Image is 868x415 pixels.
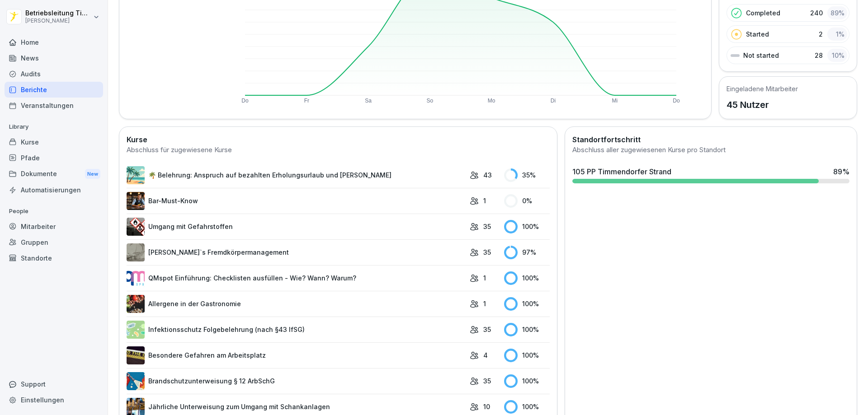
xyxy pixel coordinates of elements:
img: rsy9vu330m0sw5op77geq2rv.png [127,269,145,287]
a: Allergene in der Gastronomie [127,295,465,313]
p: 1 [483,273,486,283]
p: 240 [810,8,823,18]
a: DokumenteNew [5,166,103,182]
a: News [5,50,103,66]
div: 100 % [504,220,550,233]
h2: Kurse [127,134,550,145]
div: 1 % [827,28,847,41]
text: Do [241,98,249,104]
div: Support [5,376,103,392]
p: 2 [819,29,823,39]
text: Fr [304,98,309,104]
div: 97 % [504,246,550,259]
div: 89 % [827,6,847,19]
text: Di [551,98,556,104]
p: 4 [483,350,488,360]
text: Do [673,98,680,104]
img: ltafy9a5l7o16y10mkzj65ij.png [127,243,145,261]
div: 100 % [504,349,550,362]
a: Veranstaltungen [5,98,103,113]
a: Berichte [5,82,103,98]
a: [PERSON_NAME]`s Fremdkörpermanagement [127,243,465,261]
text: Mo [488,98,495,104]
a: QMspot Einführung: Checklisten ausfüllen - Wie? Wann? Warum? [127,269,465,287]
text: Mi [612,98,618,104]
div: New [85,169,100,179]
p: 43 [483,170,492,180]
p: 45 Nutzer [726,98,798,112]
p: 35 [483,247,491,257]
div: 89 % [833,166,849,177]
p: 35 [483,376,491,386]
p: Completed [746,8,780,18]
p: 35 [483,325,491,334]
a: Einstellungen [5,392,103,408]
p: People [5,204,103,219]
p: Not started [743,51,779,60]
div: 35 % [504,168,550,182]
a: Standorte [5,250,103,266]
img: s9mc00x6ussfrb3lxoajtb4r.png [127,166,145,184]
div: 100 % [504,323,550,336]
div: 100 % [504,400,550,414]
img: tgff07aey9ahi6f4hltuk21p.png [127,321,145,339]
a: Infektionsschutz Folgebelehrung (nach §43 IfSG) [127,321,465,339]
a: Automatisierungen [5,182,103,198]
img: zq4t51x0wy87l3xh8s87q7rq.png [127,346,145,364]
a: 105 PP Timmendorfer Strand89% [569,163,853,187]
p: [PERSON_NAME] [25,18,91,24]
div: 0 % [504,194,550,208]
a: Pfade [5,150,103,166]
p: 28 [815,51,823,60]
p: 10 [483,402,490,411]
a: 🌴 Belehrung: Anspruch auf bezahlten Erholungsurlaub und [PERSON_NAME] [127,166,465,184]
img: gsgognukgwbtoe3cnlsjjbmw.png [127,295,145,313]
img: ro33qf0i8ndaw7nkfv0stvse.png [127,218,145,236]
a: Mitarbeiter [5,219,103,234]
a: Umgang mit Gefahrstoffen [127,218,465,236]
p: Betriebsleitung Timmendorf [25,9,91,17]
div: 105 PP Timmendorfer Strand [572,166,671,177]
div: Abschluss für zugewiesene Kurse [127,145,550,155]
div: 100 % [504,271,550,285]
a: Kurse [5,134,103,150]
h2: Standortfortschritt [572,134,849,145]
p: 1 [483,196,486,205]
div: 100 % [504,374,550,388]
a: Home [5,34,103,50]
div: Abschluss aller zugewiesenen Kurse pro Standort [572,145,849,155]
text: Sa [365,98,372,104]
a: Gruppen [5,234,103,250]
img: b0iy7e1gfawqjs4nezxuanzk.png [127,372,145,390]
div: 100 % [504,297,550,311]
p: 1 [483,299,486,308]
text: So [427,98,434,104]
a: Bar-Must-Know [127,192,465,210]
a: Besondere Gefahren am Arbeitsplatz [127,346,465,364]
p: Started [746,29,769,39]
h5: Eingeladene Mitarbeiter [726,84,798,93]
p: Library [5,120,103,134]
div: 10 % [827,49,847,62]
a: Audits [5,66,103,82]
div: Dokumente [5,166,103,182]
p: 35 [483,222,491,231]
a: Brandschutzunterweisung § 12 ArbSchG [127,372,465,390]
img: avw4yih0pjczq94wjribdn74.png [127,192,145,210]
